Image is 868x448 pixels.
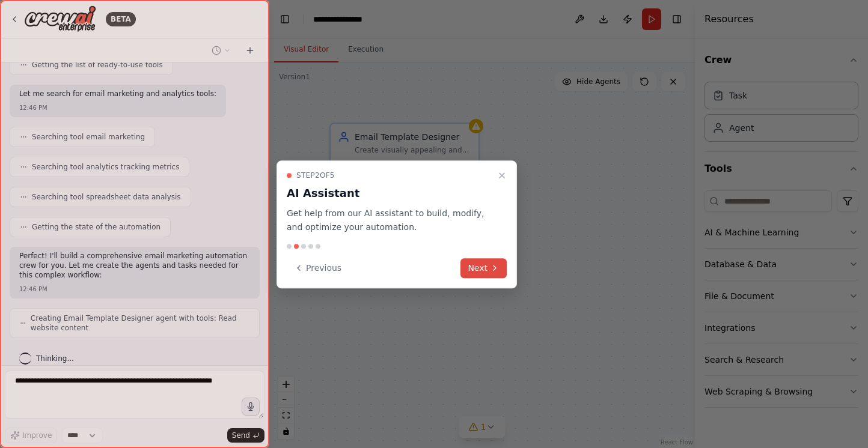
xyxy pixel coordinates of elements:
button: Hide left sidebar [277,11,293,28]
button: Previous [287,258,349,278]
p: Get help from our AI assistant to build, modify, and optimize your automation. [287,207,492,234]
span: Step 2 of 5 [296,171,335,180]
button: Next [460,258,507,278]
button: Close walkthrough [495,168,509,183]
h3: AI Assistant [287,185,492,202]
